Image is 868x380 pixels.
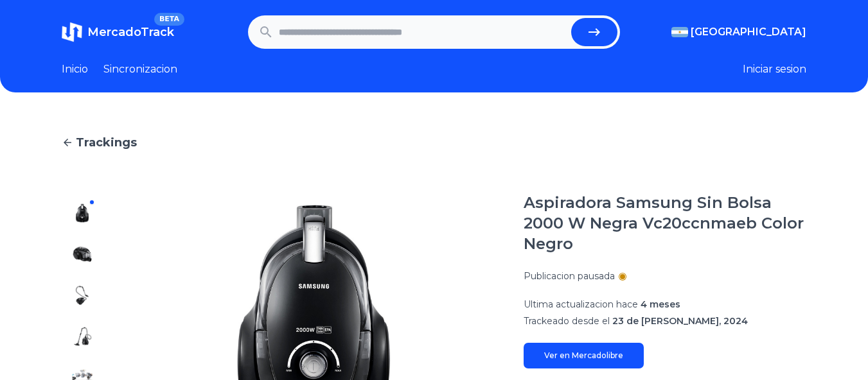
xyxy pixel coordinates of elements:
[524,193,806,254] h1: Aspiradora Samsung Sin Bolsa 2000 W Negra Vc20ccnmaeb Color Negro
[154,13,184,26] span: BETA
[87,25,174,39] span: MercadoTrack
[612,315,748,327] span: 23 de [PERSON_NAME], 2024
[691,24,806,40] span: [GEOGRAPHIC_DATA]
[743,62,806,77] button: Iniciar sesion
[76,134,137,151] span: Trackings
[72,285,93,306] img: Aspiradora Samsung Sin Bolsa 2000 W Negra Vc20ccnmaeb Color Negro
[524,343,644,368] a: Ver en Mercadolibre
[62,62,88,77] a: Inicio
[671,24,806,40] button: [GEOGRAPHIC_DATA]
[671,27,688,37] img: Argentina
[103,62,177,77] a: Sincronizacion
[62,134,806,151] a: Trackings
[72,326,93,347] img: Aspiradora Samsung Sin Bolsa 2000 W Negra Vc20ccnmaeb Color Negro
[524,298,638,310] span: Ultima actualizacion hace
[72,203,93,223] img: Aspiradora Samsung Sin Bolsa 2000 W Negra Vc20ccnmaeb Color Negro
[62,22,174,42] a: MercadoTrackBETA
[641,298,680,310] span: 4 meses
[62,22,82,42] img: MercadoTrack
[72,244,93,264] img: Aspiradora Samsung Sin Bolsa 2000 W Negra Vc20ccnmaeb Color Negro
[524,270,615,282] p: Publicacion pausada
[524,315,610,327] span: Trackeado desde el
